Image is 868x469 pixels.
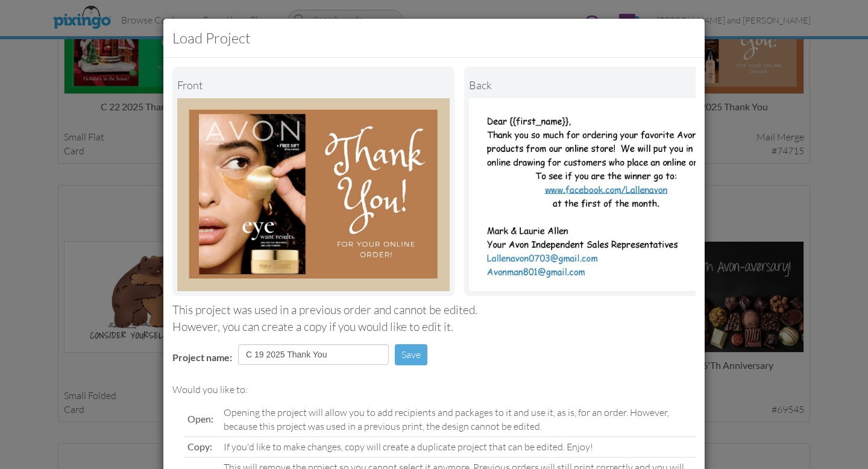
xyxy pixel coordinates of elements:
[172,319,696,335] div: However, you can create a copy if you would like to edit it.
[867,468,868,469] iframe: Chat
[172,383,696,397] div: Would you like to:
[172,351,232,365] label: Project name:
[469,72,741,98] div: back
[221,403,696,436] td: Opening the project will allow you to add recipients and packages to it and use it, as is, for an...
[221,436,696,457] td: If you'd like to make changes, copy will create a duplicate project that can be edited. Enjoy!
[187,441,212,452] span: Copy:
[172,302,696,318] div: This project was used in a previous order and cannot be edited.
[469,98,741,291] img: Portrait Image
[395,344,427,365] button: Save
[172,28,696,48] h3: Load Project
[187,413,213,424] span: Open:
[238,344,389,365] input: Enter project name
[177,72,450,98] div: Front
[177,98,450,291] img: Landscape Image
